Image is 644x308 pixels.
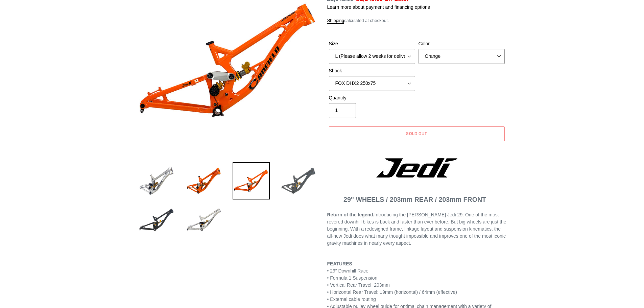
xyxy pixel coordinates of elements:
img: Load image into Gallery viewer, JEDI 29 - Frameset [185,162,222,199]
span: • Vertical Rear Travel: 203mm • Horizontal Rear Travel: 19mm (horizontal) / 64mm (effective) [327,282,457,295]
label: Quantity [329,94,415,101]
span: 29" WHEELS / 203mm REAR / 203mm FRONT [343,196,486,203]
img: Load image into Gallery viewer, JEDI 29 - Frameset [185,202,222,239]
button: Sold out [329,126,505,141]
span: • 29” Downhill Race [327,268,368,274]
label: Size [329,40,415,47]
b: FEATURES [327,261,352,266]
span: Introducing the [PERSON_NAME] Jedi 29. One of the most revered downhill bikes is back and faster ... [327,212,506,246]
span: • Formula 1 Suspension [327,275,378,281]
a: Shipping [327,18,344,24]
a: Learn more about payment and financing options [327,4,430,10]
img: Load image into Gallery viewer, JEDI 29 - Frameset [138,202,175,239]
img: Load image into Gallery viewer, JEDI 29 - Frameset [138,162,175,199]
span: • External cable routing [327,297,376,302]
label: Color [419,40,505,47]
label: Shock [329,67,415,74]
div: calculated at checkout. [327,17,506,24]
b: Return of the legend. [327,212,375,217]
span: Sold out [406,131,428,136]
img: Load image into Gallery viewer, JEDI 29 - Frameset [233,162,270,199]
img: Load image into Gallery viewer, JEDI 29 - Frameset [280,162,317,199]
